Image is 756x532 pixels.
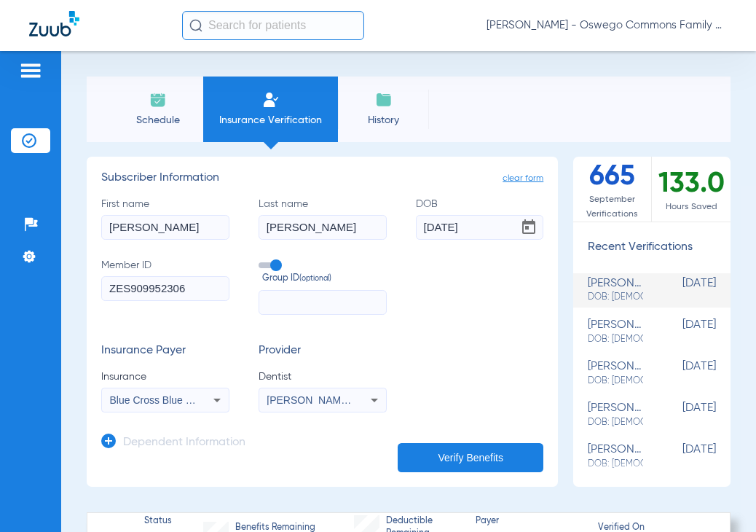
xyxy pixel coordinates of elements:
[19,62,42,79] img: hamburger-icon
[643,443,716,470] span: [DATE]
[189,19,202,32] img: Search Icon
[101,258,229,315] label: Member ID
[259,215,387,240] input: Last name
[149,91,167,109] img: Schedule
[643,360,716,387] span: [DATE]
[643,318,716,345] span: [DATE]
[588,375,643,388] span: DOB: [DEMOGRAPHIC_DATA]
[588,291,643,304] span: DOB: [DEMOGRAPHIC_DATA]
[214,113,327,128] span: Insurance Verification
[267,394,410,406] span: [PERSON_NAME] 1083743603
[101,215,229,240] input: First name
[588,277,643,304] div: [PERSON_NAME]
[259,197,387,240] label: Last name
[262,91,280,109] img: Manual Insurance Verification
[588,333,643,346] span: DOB: [DEMOGRAPHIC_DATA]
[416,197,544,240] label: DOB
[487,18,727,33] span: [PERSON_NAME] - Oswego Commons Family Dental
[416,215,544,240] input: DOBOpen calendar
[398,443,543,472] button: Verify Benefits
[652,157,731,222] div: 133.0
[643,402,716,429] span: [DATE]
[123,436,245,450] h3: Dependent Information
[588,416,643,429] span: DOB: [DEMOGRAPHIC_DATA]
[101,369,229,384] span: Insurance
[588,360,643,387] div: [PERSON_NAME]
[101,171,543,186] h3: Subscriber Information
[375,91,393,109] img: History
[643,277,716,304] span: [DATE]
[573,240,731,255] h3: Recent Verifications
[110,394,288,406] span: Blue Cross Blue Shield Of [US_STATE]
[588,318,643,345] div: [PERSON_NAME]
[299,273,331,286] small: (optional)
[259,344,387,359] h3: Provider
[588,443,643,470] div: [PERSON_NAME]
[652,200,731,214] span: Hours Saved
[101,276,229,301] input: Member ID
[101,344,229,359] h3: Insurance Payer
[573,157,652,222] div: 665
[259,369,387,384] span: Dentist
[573,192,651,222] span: September Verifications
[262,273,387,286] span: Group ID
[144,515,186,528] span: Status
[123,113,192,128] span: Schedule
[349,113,418,128] span: History
[588,458,643,471] span: DOB: [DEMOGRAPHIC_DATA]
[476,515,585,528] span: Payer
[182,11,364,40] input: Search for patients
[514,213,543,242] button: Open calendar
[588,402,643,429] div: [PERSON_NAME]
[29,11,79,36] img: Zuub Logo
[101,197,229,240] label: First name
[503,171,543,186] span: clear form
